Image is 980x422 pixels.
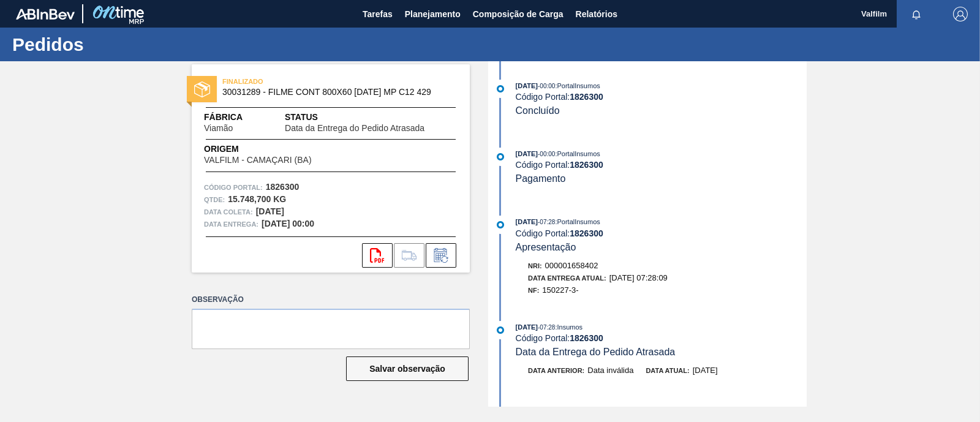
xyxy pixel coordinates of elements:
[222,88,445,97] span: 30031289 - FILME CONT 800X60 BC 473 MP C12 429
[555,218,600,225] span: : PortalInsumos
[555,150,600,157] span: : PortalInsumos
[538,151,555,157] span: - 00:00
[555,323,582,331] span: : Insumos
[538,219,555,225] span: - 07:28
[516,228,807,238] div: Código Portal:
[953,7,968,21] img: Logout
[570,228,603,238] strong: 1826300
[528,262,542,269] span: Nri:
[204,156,312,165] span: VALFILM - CAMAÇARI (BA)
[426,243,456,268] div: Informar alteração no pedido
[693,366,718,375] span: [DATE]
[570,333,603,343] strong: 1826300
[516,347,676,357] span: Data da Entrega do Pedido Atrasada
[16,9,75,20] img: TNhmsLtSVTkK8tSr43FrP2fwEKptu5GPRR3wAAAABJRU5ErkJggg==
[204,111,271,124] span: Fábrica
[587,366,633,375] span: Data inválida
[516,160,807,170] div: Código Portal:
[570,92,603,102] strong: 1826300
[576,7,617,21] span: Relatórios
[570,160,603,170] strong: 1826300
[204,218,258,230] span: Data entrega:
[516,82,538,89] span: [DATE]
[516,218,538,225] span: [DATE]
[497,326,504,334] img: atual
[204,124,233,133] span: Viamão
[555,82,600,89] span: : PortalInsumos
[497,153,504,160] img: atual
[516,92,807,102] div: Código Portal:
[204,181,263,194] span: Código Portal:
[516,242,576,252] span: Apresentação
[346,356,469,381] button: Salvar observação
[538,324,555,331] span: - 07:28
[204,206,253,218] span: Data coleta:
[542,285,578,295] span: 150227-3-
[497,85,504,92] img: atual
[897,6,936,23] button: Notificações
[516,323,538,331] span: [DATE]
[528,287,539,294] span: NF:
[362,243,393,268] div: Abrir arquivo PDF
[256,206,284,216] strong: [DATE]
[516,105,560,116] span: Concluído
[528,274,606,282] span: Data Entrega Atual:
[545,261,598,270] span: 000001658402
[262,219,314,228] strong: [DATE] 00:00
[609,273,668,282] span: [DATE] 07:28:09
[204,143,346,156] span: Origem
[222,75,394,88] span: FINALIZADO
[204,194,225,206] span: Qtde :
[192,291,470,309] label: Observação
[538,83,555,89] span: - 00:00
[646,367,689,374] span: Data atual:
[497,221,504,228] img: atual
[516,150,538,157] span: [DATE]
[516,173,566,184] span: Pagamento
[528,367,584,374] span: Data anterior:
[405,7,461,21] span: Planejamento
[363,7,393,21] span: Tarefas
[516,333,807,343] div: Código Portal:
[394,243,424,268] div: Ir para Composição de Carga
[12,37,230,51] h1: Pedidos
[285,111,458,124] span: Status
[285,124,424,133] span: Data da Entrega do Pedido Atrasada
[228,194,286,204] strong: 15.748,700 KG
[266,182,300,192] strong: 1826300
[194,81,210,97] img: status
[473,7,563,21] span: Composição de Carga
